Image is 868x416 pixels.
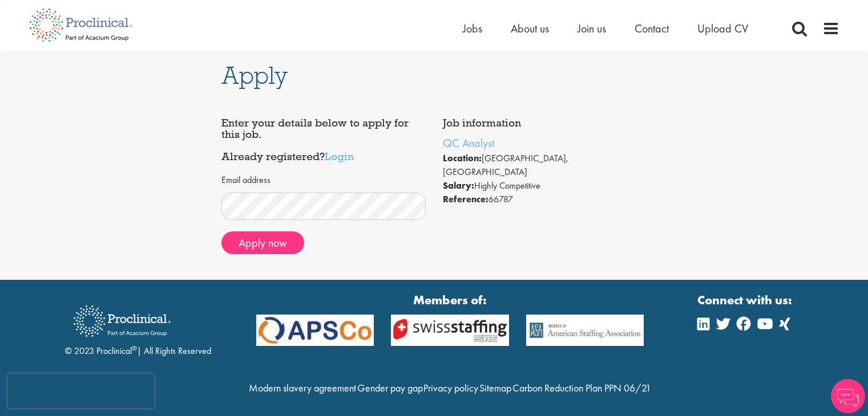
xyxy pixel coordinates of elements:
li: Highly Competitive [443,179,647,193]
a: Jobs [463,21,482,36]
label: Email address [221,174,271,187]
a: Join us [578,21,606,36]
strong: Location: [443,152,482,164]
strong: Connect with us: [697,291,794,309]
img: APSCo [248,315,383,346]
a: Contact [635,21,669,36]
a: About us [511,21,549,36]
a: Upload CV [697,21,748,36]
a: Carbon Reduction Plan PPN 06/21 [512,381,651,394]
strong: Reference: [443,193,488,205]
div: © 2023 Proclinical | All Rights Reserved [65,297,211,358]
a: Modern slavery agreement [249,381,356,394]
a: Privacy policy [423,381,478,394]
img: APSCo [518,315,653,346]
a: Sitemap [479,381,511,394]
button: Apply now [221,231,304,254]
span: Apply [221,60,288,91]
sup: ® [132,344,137,353]
h4: Enter your details below to apply for this job. Already registered? [221,117,426,162]
strong: Members of: [256,291,644,309]
a: QC Analyst [443,136,494,150]
a: Gender pay gap [357,381,423,394]
img: Chatbot [831,379,865,413]
a: Login [325,149,354,163]
strong: Salary: [443,180,474,191]
iframe: reCAPTCHA [8,374,154,408]
h4: Job information [443,117,647,129]
img: Proclinical Recruitment [65,297,179,345]
li: [GEOGRAPHIC_DATA], [GEOGRAPHIC_DATA] [443,152,647,179]
li: 66787 [443,193,647,206]
img: APSCo [382,315,518,346]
